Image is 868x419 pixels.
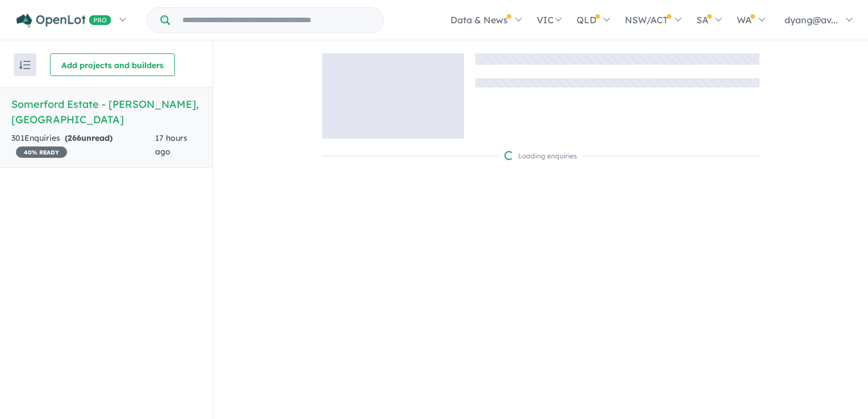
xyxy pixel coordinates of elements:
h5: Somerford Estate - [PERSON_NAME] , [GEOGRAPHIC_DATA] [11,97,201,127]
img: Openlot PRO Logo White [16,14,111,28]
img: sort.svg [19,61,31,69]
input: Try estate name, suburb, builder or developer [172,8,381,32]
span: 17 hours ago [155,133,187,157]
strong: ( unread) [65,133,112,143]
span: 266 [68,133,81,143]
button: Add projects and builders [50,53,175,76]
div: 301 Enquir ies [11,132,155,159]
div: Loading enquiries [504,150,577,162]
span: 40 % READY [16,146,67,158]
span: dyang@av... [784,14,838,26]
